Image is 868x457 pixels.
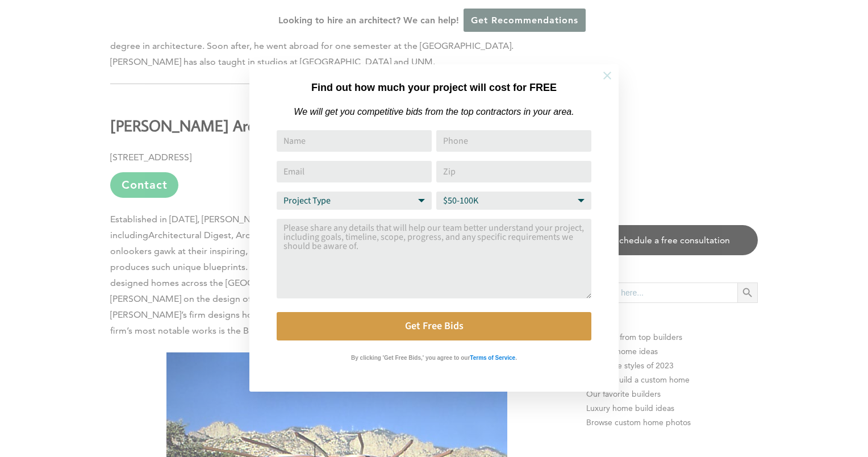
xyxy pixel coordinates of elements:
[436,130,591,152] input: Phone
[587,56,627,95] button: Close
[277,161,432,182] input: Email Address
[515,355,517,361] strong: .
[277,192,432,210] select: Project Type
[294,107,574,117] em: We will get you competitive bids from the top contractors in your area.
[351,355,470,361] strong: By clicking 'Get Free Bids,' you agree to our
[470,355,515,361] strong: Terms of Service
[436,161,591,182] input: Zip
[436,192,591,210] select: Budget Range
[277,130,432,152] input: Name
[470,352,515,362] a: Terms of Service
[277,312,591,340] button: Get Free Bids
[277,219,591,298] textarea: Comment or Message
[311,82,557,93] strong: Find out how much your project will cost for FREE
